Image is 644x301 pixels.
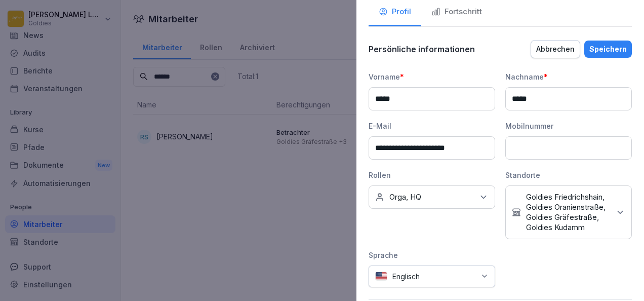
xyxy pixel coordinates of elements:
[505,121,632,131] div: Mobilnummer
[505,170,632,180] div: Standorte
[369,121,495,131] div: E-Mail
[526,192,610,233] p: Goldies Friedrichshain, Goldies Oranienstraße, Goldies Gräfestraße, Goldies Kudamm
[531,40,580,58] button: Abbrechen
[505,71,632,82] div: Nachname
[369,266,495,287] div: Englisch
[375,272,387,281] img: us.svg
[369,250,495,260] div: Sprache
[369,71,495,82] div: Vorname
[536,44,575,55] div: Abbrechen
[369,170,495,180] div: Rollen
[589,44,627,55] div: Speichern
[379,6,411,18] div: Profil
[389,192,421,202] p: Orga, HQ
[369,44,475,54] p: Persönliche informationen
[431,6,482,18] div: Fortschritt
[584,41,632,58] button: Speichern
